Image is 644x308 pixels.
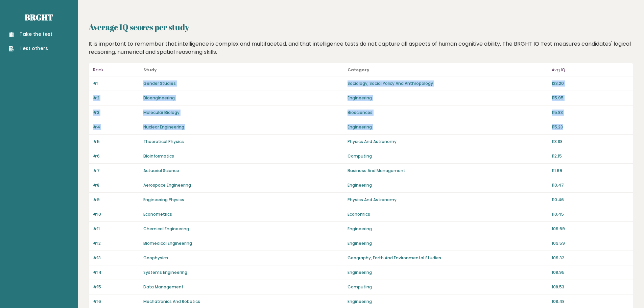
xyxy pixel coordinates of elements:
[93,269,139,276] p: #14
[143,211,172,217] a: Econometrics
[552,124,629,130] p: 115.23
[348,168,548,174] p: Business And Management
[143,269,187,275] a: Systems Engineering
[143,110,180,115] a: Molecular Biology
[93,197,139,203] p: #9
[348,255,548,261] p: Geography, Earth And Environmental Studies
[143,139,184,144] a: Theoretical Physics
[348,153,548,159] p: Computing
[552,240,629,246] p: 109.59
[93,110,139,116] p: #3
[93,153,139,159] p: #6
[348,211,548,217] p: Economics
[552,66,629,74] p: Avg IQ
[143,197,184,203] a: Engineering Physics
[552,110,629,116] p: 115.83
[93,211,139,217] p: #10
[552,284,629,290] p: 108.53
[348,182,548,188] p: Engineering
[93,182,139,188] p: #8
[93,168,139,174] p: #7
[143,95,175,101] a: Bioengineering
[348,226,548,232] p: Engineering
[348,284,548,290] p: Computing
[552,211,629,217] p: 110.45
[143,182,191,188] a: Aerospace Engineering
[143,240,192,246] a: Biomedical Engineering
[143,153,174,159] a: Bioinformatics
[348,67,369,73] b: Category
[143,255,168,261] a: Geophysics
[143,168,179,173] a: Actuarial Science
[552,269,629,276] p: 108.95
[93,284,139,290] p: #15
[552,299,629,305] p: 108.48
[348,80,548,87] p: Sociology, Social Policy And Anthropology
[348,95,548,101] p: Engineering
[93,80,139,87] p: #1
[93,139,139,145] p: #5
[143,284,184,290] a: Data Management
[89,21,633,33] h2: Average IQ scores per study
[93,124,139,130] p: #4
[552,153,629,159] p: 112.15
[25,12,53,23] a: Brght
[143,80,176,86] a: Gender Studies
[552,255,629,261] p: 109.32
[348,110,548,116] p: Biosciences
[348,139,548,145] p: Physics And Astronomy
[86,40,636,56] div: It is important to remember that intelligence is complex and multifaceted, and that intelligence ...
[552,139,629,145] p: 113.88
[93,255,139,261] p: #13
[348,269,548,276] p: Engineering
[143,299,200,304] a: Mechatronics And Robotics
[143,226,189,232] a: Chemical Engineering
[9,45,52,52] a: Test others
[93,66,139,74] p: Rank
[143,124,184,130] a: Nuclear Engineering
[93,240,139,246] p: #12
[552,197,629,203] p: 110.46
[93,226,139,232] p: #11
[552,95,629,101] p: 115.95
[552,226,629,232] p: 109.69
[348,124,548,130] p: Engineering
[348,240,548,246] p: Engineering
[93,299,139,305] p: #16
[9,31,52,38] a: Take the test
[552,182,629,188] p: 110.47
[348,197,548,203] p: Physics And Astronomy
[143,67,157,73] b: Study
[552,168,629,174] p: 111.69
[93,95,139,101] p: #2
[348,299,548,305] p: Engineering
[552,80,629,87] p: 123.20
